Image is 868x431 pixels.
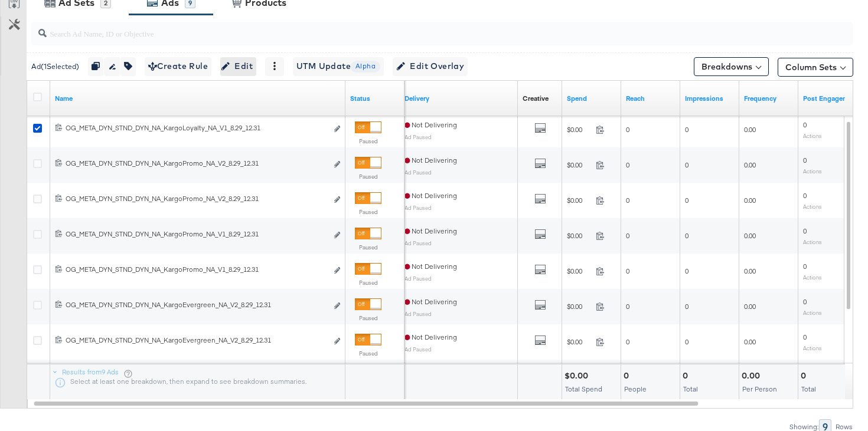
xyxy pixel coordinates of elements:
span: UTM Update [296,59,380,74]
span: 0 [685,267,688,275]
span: 0 [626,231,629,240]
div: Ad ( 1 Selected) [31,61,79,72]
button: Edit Overlay [393,57,468,76]
label: Paused [355,137,381,145]
sub: Ad Paused [404,169,432,176]
div: OG_META_DYN_STND_DYN_NA_KargoPromo_NA_V1_8.29_12.31 [66,265,327,274]
button: Create Rule [145,57,211,76]
a: The total amount spent to date. [567,94,616,103]
a: Shows the current state of your Ad. [350,94,400,103]
div: OG_META_DYN_STND_DYN_NA_KargoPromo_NA_V2_8.29_12.31 [66,159,327,168]
span: 0 [685,196,688,205]
span: 0.00 [744,160,756,169]
sub: Ad Paused [404,133,432,140]
span: Total Spend [565,384,602,393]
sub: Actions [803,274,822,281]
div: OG_META_DYN_STND_DYN_NA_KargoEvergreen_NA_V2_8.29_12.31 [66,335,327,345]
span: Edit Overlay [396,59,464,74]
div: 0 [683,370,691,381]
span: 0 [685,302,688,311]
sub: Actions [803,167,822,175]
div: 0 [801,370,810,381]
input: Search Ad Name, ID or Objective [47,17,780,40]
span: $0.00 [567,196,591,205]
span: Not Delivering [404,226,457,235]
span: 0 [803,262,807,271]
span: 0 [626,125,629,134]
span: Not Delivering [404,262,457,271]
sub: Ad Paused [404,275,432,282]
span: 0 [803,333,807,341]
span: 0 [685,337,688,346]
sub: Ad Paused [404,204,432,211]
span: 0 [626,337,629,346]
div: OG_META_DYN_STND_DYN_NA_KargoEvergreen_NA_V2_8.29_12.31 [66,300,327,310]
span: $0.00 [567,302,591,311]
span: Not Delivering [404,297,457,306]
span: $0.00 [567,231,591,240]
a: The average number of times your ad was served to each person. [744,94,794,103]
span: $0.00 [567,337,591,346]
sub: Actions [803,132,822,139]
span: 0 [803,156,807,164]
span: Not Delivering [404,191,457,200]
div: 0 [624,370,632,381]
a: The number of people your ad was served to. [626,94,676,103]
span: Not Delivering [404,333,457,341]
label: Paused [355,314,381,322]
button: Edit [220,57,256,76]
div: Rows [835,423,853,431]
button: Column Sets [778,58,853,77]
div: OG_META_DYN_STND_DYN_NA_KargoPromo_NA_V2_8.29_12.31 [66,194,327,203]
span: 0.00 [744,337,756,346]
span: Not Delivering [404,156,457,164]
span: 0 [803,226,807,235]
button: Breakdowns [694,57,769,76]
span: 0 [685,160,688,169]
a: Shows the creative associated with your ad. [523,94,549,103]
div: OG_META_DYN_STND_DYN_NA_KargoLoyalty_NA_V1_8.29_12.31 [66,123,327,133]
span: 0 [626,160,629,169]
span: $0.00 [567,267,591,275]
span: 0 [803,120,807,129]
div: Creative [523,94,549,103]
div: 0.00 [742,370,763,381]
sub: Ad Paused [404,346,432,353]
span: Total [683,384,698,393]
span: 0.00 [744,231,756,240]
a: Reflects the ability of your Ad to achieve delivery. [404,94,513,103]
sub: Ad Paused [404,310,432,317]
span: 0.00 [744,302,756,311]
sub: Actions [803,203,822,210]
span: Not Delivering [404,120,457,129]
span: 0 [803,297,807,306]
span: 0 [685,231,688,240]
sub: Actions [803,238,822,245]
span: 0.00 [744,196,756,205]
span: 0 [626,267,629,275]
label: Paused [355,208,381,216]
span: $0.00 [567,160,591,169]
a: Ad Name. [55,94,341,103]
span: 0 [626,302,629,311]
label: Paused [355,244,381,251]
span: 0 [685,125,688,134]
label: Paused [355,279,381,287]
div: $0.00 [564,370,592,381]
span: 0 [626,196,629,205]
span: Create Rule [148,59,208,74]
span: Per Person [742,384,777,393]
sub: Ad Paused [404,239,432,246]
button: UTM UpdateAlpha [293,57,384,76]
sub: Actions [803,344,822,351]
sub: Actions [803,309,822,316]
label: Paused [355,173,381,180]
span: Total [801,384,816,393]
span: $0.00 [567,125,591,134]
label: Paused [355,350,381,357]
span: People [624,384,647,393]
span: 0.00 [744,267,756,275]
div: OG_META_DYN_STND_DYN_NA_KargoPromo_NA_V1_8.29_12.31 [66,229,327,239]
span: Alpha [351,61,380,72]
span: 0.00 [744,125,756,134]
